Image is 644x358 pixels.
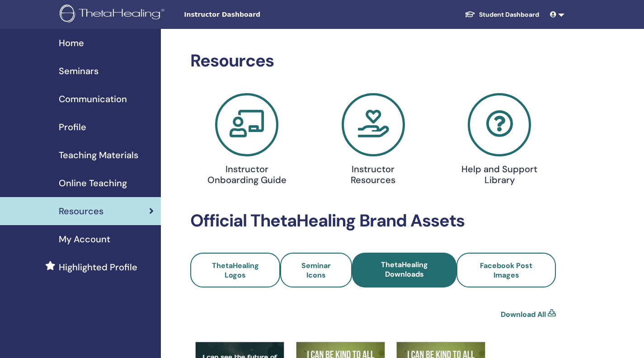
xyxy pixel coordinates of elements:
span: Highlighted Profile [59,260,137,274]
a: Instructor Onboarding Guide [189,93,305,189]
span: Communication [59,92,127,106]
a: Facebook Post Images [456,253,556,287]
a: Seminar Icons [280,253,352,287]
h2: Official ThetaHealing Brand Assets [190,211,556,231]
span: Teaching Materials [59,148,138,162]
span: ThetaHealing Logos [212,261,259,280]
h2: Resources [190,51,556,71]
a: Help and Support Library [442,93,557,189]
h4: Help and Support Library [459,164,540,185]
span: Resources [59,204,103,218]
h4: Instructor Onboarding Guide [207,164,287,185]
span: ThetaHealing Downloads [381,260,428,279]
img: logo.png [60,5,168,25]
span: My Account [59,232,110,246]
a: Student Dashboard [457,6,546,23]
span: Online Teaching [59,176,127,190]
a: Instructor Resources [315,93,431,189]
h4: Instructor Resources [333,164,414,185]
span: Instructor Dashboard [184,10,320,19]
span: Seminars [59,64,99,78]
span: Facebook Post Images [480,261,532,280]
img: graduation-cap-white.svg [465,10,475,18]
a: ThetaHealing Downloads [352,253,456,287]
a: ThetaHealing Logos [190,253,280,287]
span: Home [59,36,84,50]
span: Seminar Icons [301,261,331,280]
span: Profile [59,120,86,134]
a: Download All [501,309,546,320]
